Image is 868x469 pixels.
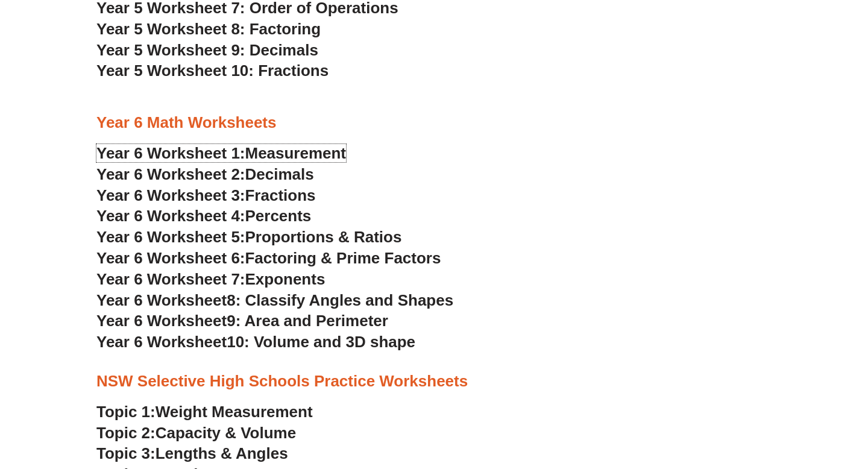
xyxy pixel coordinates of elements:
[227,333,415,351] span: 10: Volume and 3D shape
[96,41,318,59] a: Year 5 Worksheet 9: Decimals
[245,249,441,267] span: Factoring & Prime Factors
[96,186,245,204] span: Year 6 Worksheet 3:
[96,165,314,183] a: Year 6 Worksheet 2:Decimals
[156,444,288,462] span: Lengths & Angles
[227,291,453,309] span: 8: Classify Angles and Shapes
[96,444,156,462] span: Topic 3:
[96,144,346,162] a: Year 6 Worksheet 1:Measurement
[96,207,311,225] a: Year 6 Worksheet 4:Percents
[245,144,347,162] span: Measurement
[96,165,245,183] span: Year 6 Worksheet 2:
[96,186,315,204] a: Year 6 Worksheet 3:Fractions
[245,228,402,246] span: Proportions & Ratios
[96,424,156,442] span: Topic 2:
[245,165,314,183] span: Decimals
[156,403,313,421] span: Weight Measurement
[96,249,245,267] span: Year 6 Worksheet 6:
[96,228,401,246] a: Year 6 Worksheet 5:Proportions & Ratios
[96,291,453,309] a: Year 6 Worksheet8: Classify Angles and Shapes
[96,444,288,462] a: Topic 3:Lengths & Angles
[96,20,321,38] a: Year 5 Worksheet 8: Factoring
[156,424,296,442] span: Capacity & Volume
[96,291,227,309] span: Year 6 Worksheet
[96,333,227,351] span: Year 6 Worksheet
[96,312,388,330] a: Year 6 Worksheet9: Area and Perimeter
[96,403,156,421] span: Topic 1:
[227,312,388,330] span: 9: Area and Perimeter
[96,371,772,392] h3: NSW Selective High Schools Practice Worksheets
[96,61,329,80] a: Year 5 Worksheet 10: Fractions
[96,424,296,442] a: Topic 2:Capacity & Volume
[96,270,245,288] span: Year 6 Worksheet 7:
[96,270,325,288] a: Year 6 Worksheet 7:Exponents
[96,228,245,246] span: Year 6 Worksheet 5:
[96,312,227,330] span: Year 6 Worksheet
[96,249,441,267] a: Year 6 Worksheet 6:Factoring & Prime Factors
[96,403,313,421] a: Topic 1:Weight Measurement
[661,333,868,469] iframe: Chat Widget
[245,207,312,225] span: Percents
[96,144,245,162] span: Year 6 Worksheet 1:
[96,207,245,225] span: Year 6 Worksheet 4:
[245,186,316,204] span: Fractions
[96,333,415,351] a: Year 6 Worksheet10: Volume and 3D shape
[96,113,772,133] h3: Year 6 Math Worksheets
[245,270,325,288] span: Exponents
